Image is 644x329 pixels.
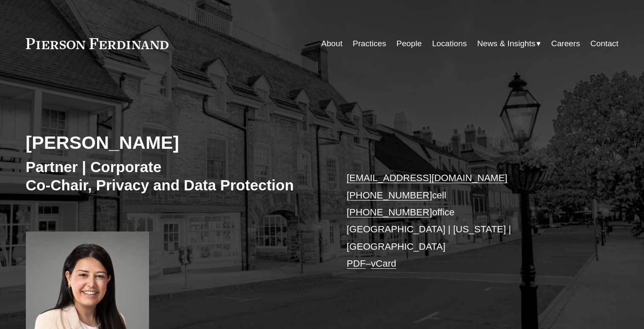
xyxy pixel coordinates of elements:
a: Careers [551,36,580,52]
a: PDF [347,258,366,269]
h3: Partner | Corporate Co-Chair, Privacy and Data Protection [26,158,322,195]
a: [EMAIL_ADDRESS][DOMAIN_NAME] [347,173,507,183]
a: folder dropdown [477,36,541,52]
a: Practices [353,36,386,52]
a: Contact [590,36,618,52]
a: [PHONE_NUMBER] [347,207,432,217]
a: [PHONE_NUMBER] [347,190,432,201]
a: About [321,36,343,52]
a: Locations [432,36,467,52]
h2: [PERSON_NAME] [26,131,322,153]
a: vCard [371,258,396,269]
a: People [396,36,422,52]
p: cell office [GEOGRAPHIC_DATA] | [US_STATE] | [GEOGRAPHIC_DATA] – [347,170,594,272]
span: News & Insights [477,36,536,51]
